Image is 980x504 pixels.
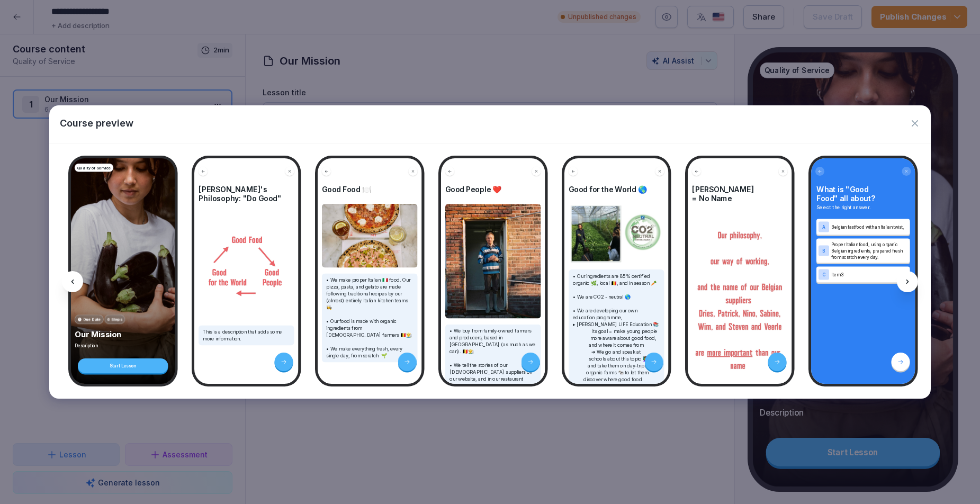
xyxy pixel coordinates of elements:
p: A [822,224,825,229]
p: C [822,272,825,277]
h4: What is "Good Food" all about? [816,185,910,203]
p: • We make proper Italian 🇮🇹 food. Our pizza, pasta, and gelato are made following traditional rec... [326,276,413,359]
div: Start Lesson [78,358,168,373]
p: Proper Italian food, using organic Belgian ingredients, prepared fresh from scratch every day. [831,241,908,260]
p: B [822,248,825,253]
p: • Our ingredients are 85% certified organic 🌿, local 🇧🇪, and in season 🥕 • We are CO2 - neutral 🌎... [573,273,660,390]
p: Select the right answer. [816,204,910,211]
h4: [PERSON_NAME] = No Name [692,185,788,203]
p: Quality of Service [77,165,111,171]
img: Image and Text preview image [569,204,664,264]
h4: Good for the World 🌎 [569,185,664,194]
h4: Good People ❤️ [445,185,541,194]
p: 6 Steps [107,317,122,322]
p: This is a description that adds some more information. [203,328,290,342]
p: Belgian fastfood with an Italian twist, [831,224,908,230]
p: Description [75,343,172,348]
img: Image and Text preview image [322,204,418,267]
p: • We buy from family-owned farmers and producers, based in [GEOGRAPHIC_DATA] (as much as we can).... [449,327,537,417]
p: Due Date [83,317,101,322]
img: Image and Text preview image [445,204,541,318]
img: Image and Text preview image [199,213,294,319]
p: Item 3 [831,272,908,278]
img: Image and Text preview image [692,213,788,383]
h4: [PERSON_NAME]'s Philosophy: "Do Good" [199,185,294,203]
p: Course preview [60,116,133,130]
p: Our Mission [75,329,172,339]
h4: Good Food 🍽️ [322,185,418,194]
